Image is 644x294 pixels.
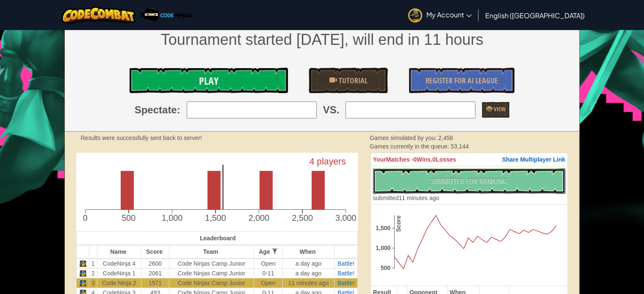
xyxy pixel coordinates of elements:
[97,278,141,288] td: Code Ninja 2
[417,156,432,163] span: Wins,
[370,153,567,166] th: 0 0
[376,245,390,251] text: 1,000
[83,213,88,223] text: 0
[502,156,565,163] span: Share Multiplayer Link
[381,264,391,271] text: 500
[200,235,236,242] span: Leaderboard
[205,213,226,223] text: 1,500
[177,103,180,117] span: :
[373,156,386,163] span: Your
[169,278,254,288] td: Code Ninjas Camp Junior
[97,258,141,269] td: CodeNinja 4
[254,258,282,269] td: Open
[97,245,141,258] th: Name
[97,268,141,278] td: CodeNinja 1
[309,68,388,93] a: Tutorial
[438,135,453,141] span: 2,456
[386,156,414,163] span: Matches -
[61,6,135,24] img: CodeCombat logo
[140,6,193,24] img: Code Ninjas logo
[162,213,183,223] text: 1,000
[426,75,498,86] span: Register for AI League
[169,258,254,269] td: Code Ninjas Camp Junior
[141,245,169,258] th: Score
[254,268,282,278] td: 0-11
[426,10,472,19] span: My Account
[309,157,345,167] text: 4 players
[199,74,218,88] span: Play
[254,245,282,258] th: Age
[89,278,97,288] td: 3
[282,258,334,269] td: a day ago
[409,68,514,93] a: Register for AI League
[344,31,483,48] span: , will end in 11 hours
[282,268,334,278] td: a day ago
[282,245,334,258] th: When
[135,103,177,117] span: Spectate
[370,143,451,150] span: Games currently in the queue:
[282,278,334,288] td: 11 minutes ago
[122,213,135,223] text: 500
[161,31,345,48] span: Tournament started [DATE]
[337,270,354,277] a: Battle!
[141,258,169,269] td: 2600
[404,2,476,28] a: My Account
[395,215,402,232] text: Score
[376,225,390,231] text: 1,500
[337,260,354,267] a: Battle!
[485,11,585,20] span: English ([GEOGRAPHIC_DATA])
[89,268,97,278] td: 2
[436,156,456,163] span: Losses
[141,278,169,288] td: 1571
[169,268,254,278] td: Code Ninjas Camp Junior
[292,213,313,223] text: 2,500
[169,245,254,258] th: Team
[373,195,399,201] span: submitted
[370,135,438,141] span: Games simulated by you:
[481,4,589,27] a: English ([GEOGRAPHIC_DATA])
[337,75,368,86] span: Tutorial
[323,103,340,117] span: VS.
[451,143,469,150] span: 53,144
[373,194,439,202] div: 11 minutes ago
[141,268,169,278] td: 2061
[254,278,282,288] td: Open
[249,213,270,223] text: 2,000
[492,105,505,113] span: View
[337,280,354,286] a: Battle!
[89,258,97,269] td: 1
[408,8,422,22] img: avatar
[335,213,357,223] text: 3,000
[80,135,202,141] strong: Results were successfully sent back to server!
